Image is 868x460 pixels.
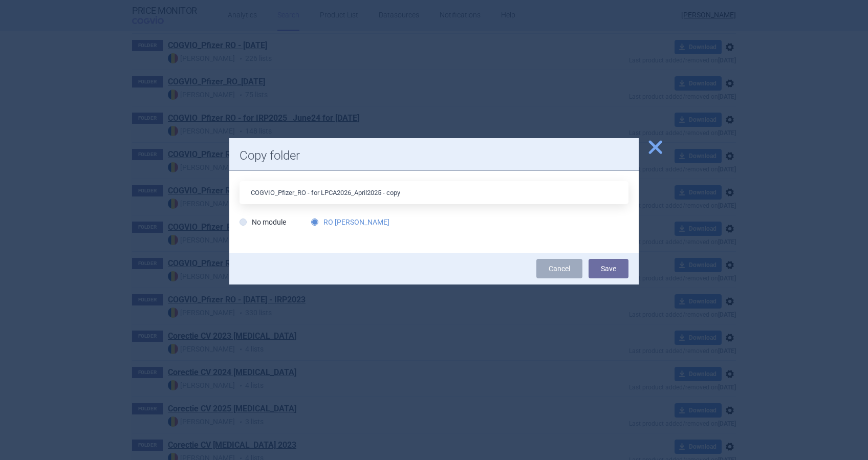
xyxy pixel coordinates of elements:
h1: Copy folder [240,148,628,163]
input: Folder name [240,181,628,204]
button: Save [589,259,628,278]
label: RO [PERSON_NAME] [311,217,389,227]
label: No module [240,217,286,227]
a: Cancel [536,259,582,278]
